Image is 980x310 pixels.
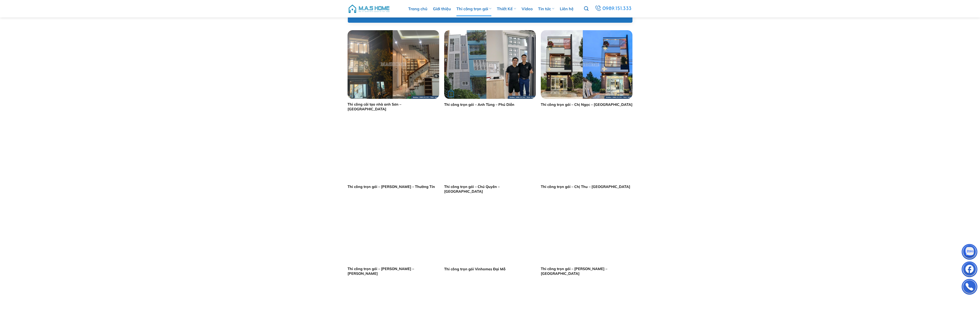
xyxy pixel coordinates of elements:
img: Phone [962,280,977,295]
img: Thi công trọn gói anh Thịnh - Thường Tín | MasHome [348,113,439,181]
span: 0989.151.333 [602,4,632,13]
a: Giới thiệu [433,1,451,16]
img: M.A.S HOME – Tổng Thầu Thiết Kế Và Xây Nhà Trọn Gói [348,1,390,16]
a: Thi công trọn gói – Chị Thu – [GEOGRAPHIC_DATA] [541,184,630,189]
img: Thi công trọn gói - Anh Tùng - Phú Diễn | MasHome [444,30,536,99]
img: Thi công trọn gói - Anh Chuẩn - Thái Bình | MasHome [541,195,632,263]
a: Tin tức [538,1,554,16]
a: Thi công trọn gói – Chị Ngọc – [GEOGRAPHIC_DATA] [541,102,632,107]
a: Thiết Kế [497,1,516,16]
a: 0989.151.333 [594,4,632,13]
img: Zalo [962,245,977,260]
a: Thi công trọn gói Vinhomes Đại Mỗ [444,267,506,272]
a: Thi công trọn gói – [PERSON_NAME] – [PERSON_NAME] [348,267,439,276]
img: Thi công trọn gói - Chị Thu - Thanh Hoá | MasHome [541,113,632,181]
img: Thi công trọn gói chú Quyên - Thái Bình | MasHome [444,113,536,181]
img: Cải tạo nhà anh Sơn - Hà Đông | MasHome [348,30,439,99]
a: Liên hệ [560,1,574,16]
a: Thi công trọn gói [456,1,491,16]
img: Thi công trọn gói chị Ngọc - Thái Bình | MasHome [541,30,632,99]
a: Thi công trọn gói – [PERSON_NAME] – Thường Tín [348,184,435,189]
img: Thi công trọn gói Vinhomes Đại Mỗ | MasHome [444,195,536,263]
a: Video [522,1,533,16]
img: Thiết kế nhà phố anh Tùng - Hoài Đức | MasHome [348,195,439,263]
a: Thi công trọn gói – Anh Tùng – Phú Diễn [444,102,514,107]
img: Facebook [962,263,977,278]
a: Thi công cải tạo nhà anh Sơn – [GEOGRAPHIC_DATA] [348,102,439,111]
a: Tìm kiếm [584,3,588,14]
a: Thi công trọn gói – [PERSON_NAME] – [GEOGRAPHIC_DATA] [541,267,632,276]
div: Đọc tiếp [448,90,454,98]
a: Trang chủ [408,1,427,16]
strong: + [448,91,454,97]
a: Thi công trọn gói – Chú Quyên – [GEOGRAPHIC_DATA] [444,184,536,194]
